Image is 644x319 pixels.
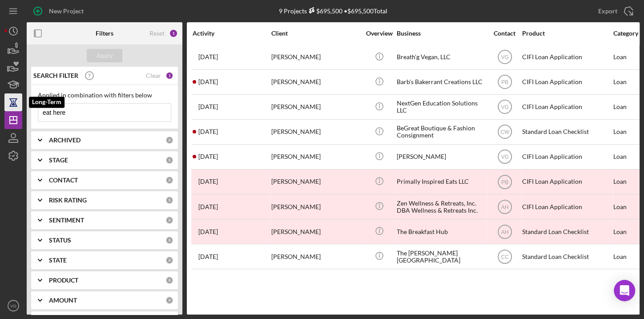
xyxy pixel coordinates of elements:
div: [PERSON_NAME] [271,120,360,144]
b: STATUS [49,237,71,244]
div: 0 [165,136,173,144]
text: AH [501,204,508,210]
div: Activity [193,30,270,37]
div: CIFI Loan Application [522,170,611,194]
div: Applied in combination with filters below [38,92,171,99]
div: Product [522,30,611,37]
div: $695,500 [307,7,342,15]
div: Apply [97,49,113,62]
div: [PERSON_NAME] [271,245,360,268]
div: Breath'g Vegan, LLC [397,45,486,69]
div: 0 [165,196,173,204]
button: Export [589,2,640,20]
div: BeGreat Boutique & Fashion Consignment [397,120,486,144]
time: 2025-06-20 12:20 [198,53,218,61]
b: PRODUCT [49,277,78,284]
div: [PERSON_NAME] [271,220,360,243]
button: New Project [27,2,93,20]
b: STAGE [49,157,68,164]
time: 2024-04-03 21:21 [198,128,218,135]
button: VG [4,297,22,315]
div: Contact [488,30,521,37]
div: 0 [165,216,173,224]
div: Open Intercom Messenger [614,280,635,301]
div: CIFI Loan Application [522,195,611,218]
div: Barb's Bakerrant Creations LLC [397,70,486,94]
b: Filters [96,30,113,37]
div: 0 [165,236,173,244]
div: [PERSON_NAME] [271,145,360,169]
div: CIFI Loan Application [522,145,611,169]
div: Client [271,30,360,37]
div: 0 [165,156,173,164]
div: [PERSON_NAME] [397,145,486,169]
div: Primally Inspired Eats LLC [397,170,486,194]
time: 2023-04-07 15:48 [198,228,218,235]
div: CIFI Loan Application [522,95,611,119]
b: ARCHIVED [49,137,80,144]
time: 2023-07-07 19:45 [198,203,218,210]
div: The Breakfast Hub [397,220,486,243]
text: CC [501,254,509,260]
text: CW [500,129,510,135]
text: AH [501,229,508,235]
div: The [PERSON_NAME][GEOGRAPHIC_DATA] [397,245,486,268]
div: CIFI Loan Application [522,45,611,69]
text: VG [501,154,508,160]
div: CIFI Loan Application [522,70,611,94]
div: Clear [146,72,161,79]
time: 2022-08-30 18:00 [198,253,218,260]
time: 2025-05-26 12:05 [198,78,218,85]
text: PB [501,179,508,185]
div: Overview [362,30,396,37]
b: SENTIMENT [49,217,84,224]
div: 1 [165,72,173,80]
div: [PERSON_NAME] [271,70,360,94]
div: [PERSON_NAME] [271,45,360,69]
time: 2024-03-27 18:22 [198,153,218,160]
b: STATE [49,257,67,264]
div: Zen Wellness & Retreats, Inc. DBA Wellness & Retreats Inc. [397,195,486,218]
time: 2025-03-14 19:23 [198,103,218,110]
text: VG [501,54,508,61]
div: 0 [165,256,173,264]
text: VG [501,104,508,110]
div: Standard Loan Checklist [522,120,611,144]
div: Standard Loan Checklist [522,220,611,243]
div: Business [397,30,486,37]
div: Standard Loan Checklist [522,245,611,268]
div: 0 [165,276,173,284]
time: 2023-10-18 15:21 [198,178,218,185]
b: CONTACT [49,177,78,184]
b: AMOUNT [49,297,77,304]
b: SEARCH FILTER [33,72,78,79]
div: NextGen Education Solutions LLC [397,95,486,119]
div: Export [598,2,617,20]
b: RISK RATING [49,197,87,204]
div: New Project [49,2,84,20]
button: Apply [87,49,122,62]
text: PB [501,79,508,85]
div: [PERSON_NAME] [271,170,360,194]
div: Reset [149,30,165,37]
div: [PERSON_NAME] [271,195,360,218]
div: [PERSON_NAME] [271,95,360,119]
div: 0 [165,176,173,184]
div: 1 [169,29,178,38]
div: 9 Projects • $695,500 Total [279,7,387,15]
div: 0 [165,296,173,304]
text: VG [10,303,16,308]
